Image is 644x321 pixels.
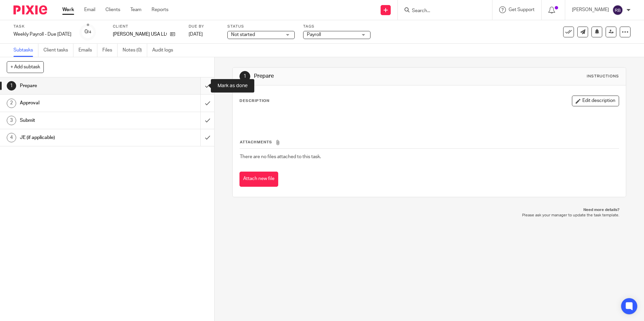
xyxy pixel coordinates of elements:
[231,32,255,37] span: Not started
[123,44,147,57] a: Notes (0)
[240,140,272,144] span: Attachments
[43,44,73,57] a: Client tasks
[307,32,321,37] span: Payroll
[13,31,71,38] div: Weekly Payroll - Due [DATE]
[239,213,619,218] p: Please ask your manager to update the task template.
[239,207,619,213] p: Need more details?
[85,28,91,36] div: 0
[239,71,250,82] div: 1
[113,31,167,38] p: [PERSON_NAME] USA LLC
[411,8,472,14] input: Search
[105,6,120,13] a: Clients
[509,7,535,12] span: Get Support
[130,6,141,13] a: Team
[13,24,71,29] label: Task
[189,32,203,37] span: [DATE]
[152,44,178,57] a: Audit logs
[239,172,278,187] button: Attach new file
[88,30,91,34] small: /4
[572,96,619,106] button: Edit description
[102,44,118,57] a: Files
[13,31,71,38] div: Weekly Payroll - Due Wednesday
[572,6,609,13] p: [PERSON_NAME]
[239,98,269,104] p: Description
[84,6,95,13] a: Email
[7,116,16,125] div: 3
[20,133,136,143] h1: JE (if applicable)
[189,24,219,29] label: Due by
[7,61,44,73] button: + Add subtask
[20,81,136,91] h1: Prepare
[227,24,295,29] label: Status
[62,6,74,13] a: Work
[78,44,97,57] a: Emails
[7,81,16,91] div: 1
[587,74,619,79] div: Instructions
[13,44,38,57] a: Subtasks
[612,5,623,15] img: svg%3E
[7,133,16,142] div: 4
[20,115,136,126] h1: Submit
[113,24,180,29] label: Client
[240,154,321,159] span: There are no files attached to this task.
[7,99,16,108] div: 2
[254,73,444,80] h1: Prepare
[303,24,371,29] label: Tags
[20,98,136,108] h1: Approval
[13,5,47,14] img: Pixie
[152,6,168,13] a: Reports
